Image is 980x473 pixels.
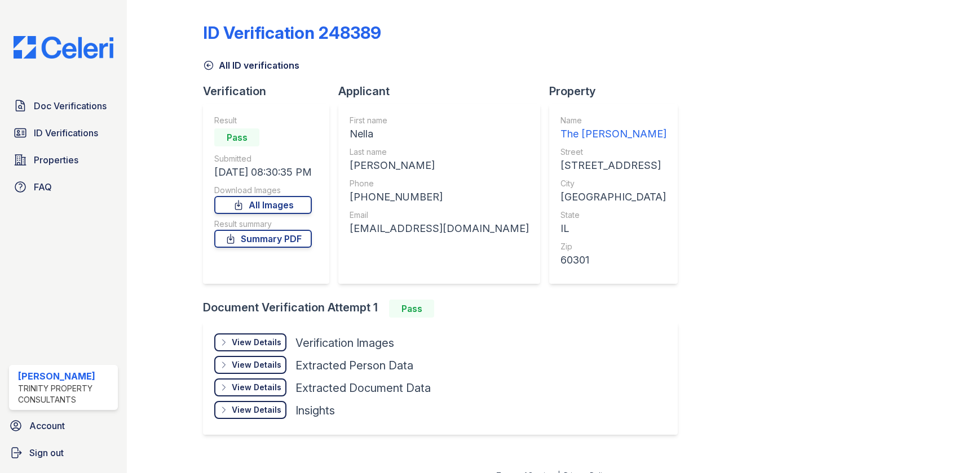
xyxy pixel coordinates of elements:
span: Properties [34,153,78,167]
div: Extracted Person Data [295,358,413,373]
div: Document Verification Attempt 1 [203,300,687,318]
span: ID Verifications [34,126,98,140]
a: Doc Verifications [9,95,118,117]
div: [EMAIL_ADDRESS][DOMAIN_NAME] [350,221,529,236]
div: IL [560,221,666,236]
div: Result [214,115,312,126]
div: City [560,178,666,189]
div: Phone [350,178,529,189]
div: Last name [350,146,529,158]
div: First name [350,115,529,126]
div: Street [560,146,666,158]
a: ID Verifications [9,122,118,144]
a: Name The [PERSON_NAME] [560,115,666,142]
a: Properties [9,149,118,171]
div: View Details [232,359,281,371]
div: Insights [295,403,335,418]
div: Name [560,115,666,126]
a: Account [5,414,122,437]
div: Pass [214,128,259,146]
div: View Details [232,404,281,416]
div: Trinity Property Consultants [18,383,113,405]
div: Result summary [214,218,312,230]
img: CE_Logo_Blue-a8612792a0a2168367f1c8372b55b34899dd931a85d93a1a3d3e32e68fde9ad4.png [5,36,122,59]
div: View Details [232,382,281,393]
div: [PHONE_NUMBER] [350,189,529,205]
div: Verification Images [295,335,394,351]
a: FAQ [9,176,118,198]
div: Submitted [214,153,312,164]
span: FAQ [34,180,52,194]
div: Property [549,83,687,99]
div: Download Images [214,185,312,196]
div: Zip [560,241,666,252]
a: All Images [214,196,312,214]
div: [GEOGRAPHIC_DATA] [560,189,666,205]
a: All ID verifications [203,59,299,72]
div: View Details [232,337,281,348]
a: Sign out [5,441,122,464]
div: Email [350,209,529,221]
span: Doc Verifications [34,99,107,113]
div: 60301 [560,252,666,268]
div: ID Verification 248389 [203,23,381,43]
span: Sign out [29,446,64,459]
div: [PERSON_NAME] [18,369,113,383]
span: Account [29,419,65,432]
div: Verification [203,83,338,99]
div: Nella [350,126,529,142]
div: Pass [389,300,434,318]
a: Summary PDF [214,230,312,248]
div: [PERSON_NAME] [350,158,529,173]
div: Extracted Document Data [295,380,431,396]
div: [STREET_ADDRESS] [560,158,666,173]
div: Applicant [338,83,549,99]
div: [DATE] 08:30:35 PM [214,164,312,180]
div: State [560,209,666,221]
div: The [PERSON_NAME] [560,126,666,142]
